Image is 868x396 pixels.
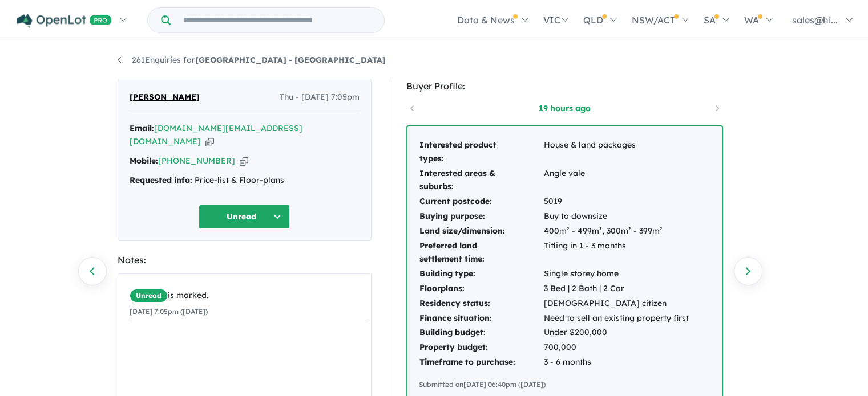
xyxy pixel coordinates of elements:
[543,194,689,209] td: 5019
[130,289,368,303] div: is marked.
[419,379,710,390] div: Submitted on [DATE] 06:40pm ([DATE])
[543,209,689,224] td: Buy to downsize
[205,136,214,148] button: Copy
[543,138,689,166] td: House & land packages
[158,156,235,166] a: [PHONE_NUMBER]
[419,296,543,311] td: Residency status:
[195,55,386,65] strong: [GEOGRAPHIC_DATA] - [GEOGRAPHIC_DATA]
[419,340,543,355] td: Property budget:
[543,355,689,370] td: 3 - 6 months
[543,224,689,239] td: 400m² - 499m², 300m² - 399m²
[543,340,689,355] td: 700,000
[419,239,543,267] td: Preferred land settlement time:
[792,14,838,26] span: sales@hi...
[543,267,689,281] td: Single storey home
[543,166,689,195] td: Angle vale
[130,123,302,147] a: [DOMAIN_NAME][EMAIL_ADDRESS][DOMAIN_NAME]
[118,55,386,65] a: 261Enquiries for[GEOGRAPHIC_DATA] - [GEOGRAPHIC_DATA]
[419,267,543,281] td: Building type:
[419,209,543,224] td: Buying purpose:
[406,79,723,94] div: Buyer Profile:
[118,252,372,268] div: Notes:
[543,281,689,296] td: 3 Bed | 2 Bath | 2 Car
[199,205,290,229] button: Unread
[543,239,689,267] td: Titling in 1 - 3 months
[419,311,543,326] td: Finance situation:
[173,8,382,32] input: Try estate name, suburb, builder or developer
[130,123,154,133] strong: Email:
[130,289,168,303] span: Unread
[280,91,360,104] span: Thu - [DATE] 7:05pm
[419,194,543,209] td: Current postcode:
[17,14,112,28] img: Openlot PRO Logo White
[419,166,543,195] td: Interested areas & suburbs:
[419,281,543,296] td: Floorplans:
[130,91,200,104] span: [PERSON_NAME]
[516,103,613,114] a: 19 hours ago
[130,156,158,166] strong: Mobile:
[543,311,689,326] td: Need to sell an existing property first
[130,174,360,187] div: Price-list & Floor-plans
[543,296,689,311] td: [DEMOGRAPHIC_DATA] citizen
[419,224,543,239] td: Land size/dimension:
[118,54,751,67] nav: breadcrumb
[419,325,543,340] td: Building budget:
[130,307,208,316] small: [DATE] 7:05pm ([DATE])
[130,175,192,185] strong: Requested info:
[419,138,543,166] td: Interested product types:
[240,155,248,167] button: Copy
[543,325,689,340] td: Under $200,000
[419,355,543,370] td: Timeframe to purchase:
